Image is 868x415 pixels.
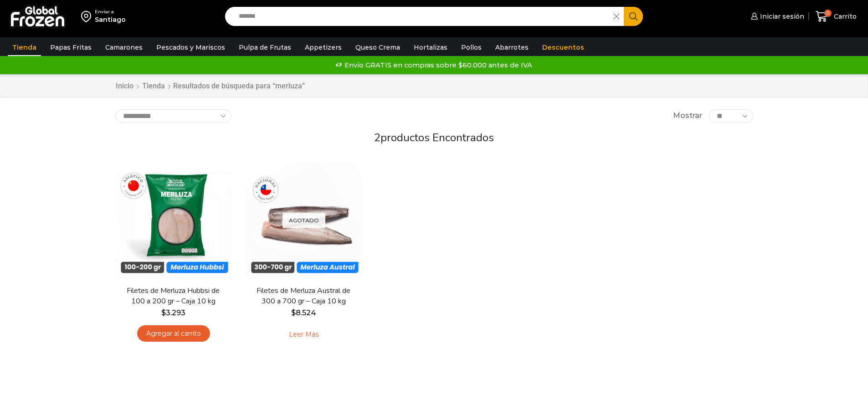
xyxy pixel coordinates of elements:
[46,39,96,56] a: Papas Fritas
[137,325,210,342] a: Agregar al carrito: “Filetes de Merluza Hubbsi de 100 a 200 gr – Caja 10 kg”
[758,12,804,21] span: Iniciar sesión
[101,39,147,56] a: Camarones
[124,256,222,272] span: Vista Rápida
[409,39,452,56] a: Hortalizas
[538,39,589,56] a: Descuentos
[380,130,494,145] span: productos encontrados
[173,82,305,90] h1: Resultados de búsqueda para “merluza”
[673,111,702,121] span: Mostrar
[234,39,296,56] a: Pulpa de Frutas
[115,81,305,92] nav: Breadcrumb
[813,6,859,27] a: 0 Carrito
[624,7,643,26] button: Search button
[115,109,231,123] select: Pedido de la tienda
[142,81,165,92] a: Tienda
[275,325,333,344] a: Leé más sobre “Filetes de Merluza Austral de 300 a 700 gr - Caja 10 kg”
[251,286,356,307] a: Filetes de Merluza Austral de 300 a 700 gr – Caja 10 kg
[291,308,316,317] bdi: 8.524
[824,10,832,17] span: 0
[749,7,804,26] a: Iniciar sesión
[8,39,41,56] a: Tienda
[121,286,226,307] a: Filetes de Merluza Hubbsi de 100 a 200 gr – Caja 10 kg
[374,130,380,145] span: 2
[95,9,126,15] div: Enviar a
[161,308,166,317] span: $
[161,308,185,317] bdi: 3.293
[291,308,296,317] span: $
[351,39,405,56] a: Queso Crema
[152,39,230,56] a: Pescados y Mariscos
[255,256,353,272] span: Vista Rápida
[81,9,95,24] img: address-field-icon.svg
[300,39,346,56] a: Appetizers
[95,15,126,24] div: Santiago
[832,12,857,21] span: Carrito
[115,81,134,92] a: Inicio
[282,213,325,228] p: Agotado
[491,39,533,56] a: Abarrotes
[457,39,486,56] a: Pollos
